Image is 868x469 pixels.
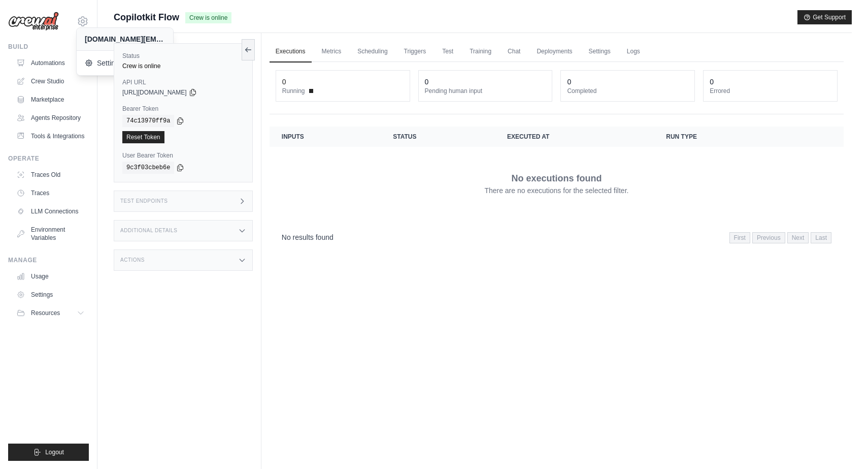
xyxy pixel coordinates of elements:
a: Executions [270,41,312,62]
a: Traces Old [12,167,89,183]
h3: Additional Details [120,228,177,234]
div: 0 [710,77,714,87]
th: Status [381,127,495,147]
a: Tools & Integrations [12,128,89,144]
label: User Bearer Token [122,151,244,160]
span: Settings [85,58,165,68]
a: Agents Repository [12,110,89,126]
h3: Test Endpoints [120,198,168,204]
a: LLM Connections [12,203,89,220]
a: Chat [502,41,526,62]
a: Settings [12,287,89,303]
span: Logout [45,448,64,456]
div: 0 [282,77,286,87]
a: Automations [12,55,89,71]
nav: Pagination [270,224,844,250]
a: Environment Variables [12,222,89,246]
th: Run Type [654,127,785,147]
span: Previous [752,232,785,243]
a: Test [436,41,459,62]
label: Bearer Token [122,105,244,113]
a: Settings [77,53,173,73]
span: Crew is online [185,12,231,23]
span: Running [282,87,305,95]
span: Resources [31,309,60,317]
a: Marketplace [12,91,89,108]
a: Reset Token [122,131,164,143]
span: Copilotkit Flow [114,10,179,24]
code: 9c3f03cbeb6e [122,162,174,174]
span: First [729,232,750,243]
code: 74c13970ff9a [122,115,174,127]
a: Crew Studio [12,73,89,89]
a: Training [463,41,497,62]
h3: Actions [120,257,145,263]
button: Get Support [797,10,852,24]
th: Inputs [270,127,381,147]
a: Traces [12,185,89,201]
label: API URL [122,78,244,86]
span: [URL][DOMAIN_NAME] [122,88,187,97]
div: Build [8,43,89,51]
img: Logo [8,12,59,31]
iframe: Chat Widget [817,420,868,469]
div: Operate [8,154,89,163]
button: Resources [12,305,89,321]
div: [DOMAIN_NAME][EMAIL_ADDRESS][DOMAIN_NAME] [85,34,165,44]
a: Scheduling [351,41,393,62]
label: Status [122,52,244,60]
dt: Errored [710,87,831,95]
div: Crew is online [122,62,244,70]
a: Deployments [530,41,578,62]
p: No executions found [511,171,602,185]
section: Crew executions table [270,127,844,250]
th: Executed at [495,127,654,147]
span: Last [811,232,831,243]
nav: Pagination [729,232,831,243]
div: 0 [567,77,571,87]
a: Triggers [398,41,432,62]
a: Metrics [316,41,348,62]
a: Settings [582,41,616,62]
button: Logout [8,444,89,461]
p: No results found [282,232,333,242]
dt: Pending human input [425,87,546,95]
dt: Completed [567,87,688,95]
a: Logs [621,41,646,62]
div: 0 [425,77,429,87]
a: Usage [12,268,89,285]
div: Manage [8,256,89,264]
span: Next [787,232,809,243]
p: There are no executions for the selected filter. [484,185,628,196]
